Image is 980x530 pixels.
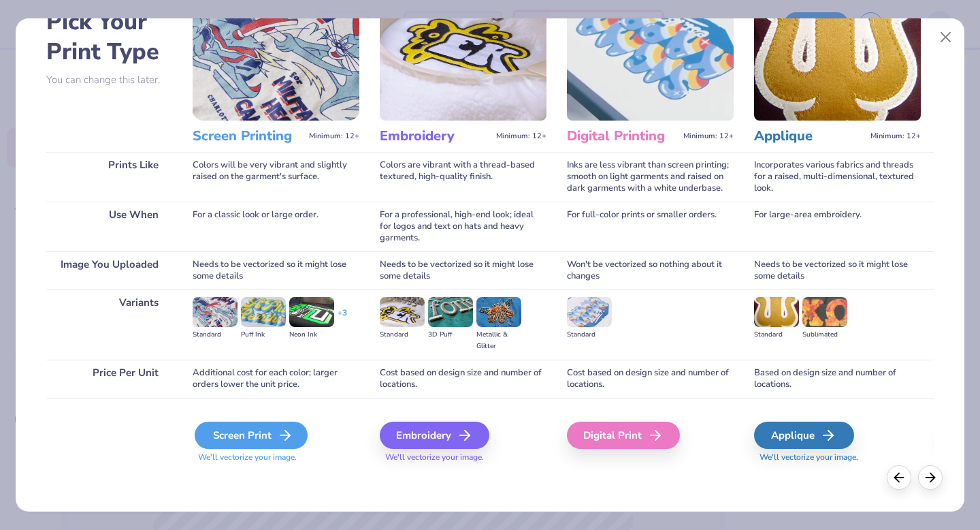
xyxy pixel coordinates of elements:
div: Prints Like [46,152,172,202]
div: Needs to be vectorized so it might lose some details [193,251,359,290]
span: Minimum: 12+ [309,131,359,141]
div: Variants [46,290,172,360]
div: Cost based on design size and number of locations. [380,360,546,398]
div: Based on design size and number of locations. [754,360,921,398]
div: Won't be vectorized so nothing about it changes [567,251,734,290]
div: Standard [380,329,425,341]
img: Standard [754,297,799,327]
h3: Applique [754,127,865,145]
div: Needs to be vectorized so it might lose some details [380,251,546,290]
div: Cost based on design size and number of locations. [567,360,734,398]
div: Incorporates various fabrics and threads for a raised, multi-dimensional, textured look. [754,152,921,202]
h3: Embroidery [380,127,491,145]
div: Colors will be very vibrant and slightly raised on the garment's surface. [193,152,359,202]
h2: Pick Your Print Type [46,7,172,67]
div: 3D Puff [428,329,473,341]
span: Minimum: 12+ [496,131,546,141]
div: Screen Print [195,422,308,449]
div: Image You Uploaded [46,251,172,290]
img: Standard [193,297,238,327]
img: Standard [567,297,612,327]
div: Colors are vibrant with a thread-based textured, high-quality finish. [380,152,546,202]
img: Neon Ink [289,297,334,327]
img: Standard [380,297,425,327]
div: Additional cost for each color; larger orders lower the unit price. [193,360,359,398]
div: Standard [754,329,799,341]
div: Standard [567,329,612,341]
span: We'll vectorize your image. [754,452,921,463]
div: Use When [46,202,172,251]
div: For full-color prints or smaller orders. [567,202,734,251]
div: Standard [193,329,238,341]
span: We'll vectorize your image. [380,452,546,463]
div: For large-area embroidery. [754,202,921,251]
div: Needs to be vectorized so it might lose some details [754,251,921,290]
img: Puff Ink [241,297,286,327]
div: For a classic look or large order. [193,202,359,251]
div: Price Per Unit [46,360,172,398]
div: Neon Ink [289,329,334,341]
span: Minimum: 12+ [683,131,734,141]
h3: Digital Printing [567,127,678,145]
span: We'll vectorize your image. [193,452,359,463]
img: Metallic & Glitter [476,297,521,327]
div: Digital Print [567,422,680,449]
div: For a professional, high-end look; ideal for logos and text on hats and heavy garments. [380,202,546,251]
img: 3D Puff [428,297,473,327]
span: Minimum: 12+ [870,131,921,141]
div: Sublimated [802,329,847,341]
div: Applique [754,422,854,449]
p: You can change this later. [46,74,172,86]
h3: Screen Printing [193,127,304,145]
div: Embroidery [380,422,489,449]
div: + 3 [338,307,347,330]
img: Sublimated [802,297,847,327]
div: Puff Ink [241,329,286,341]
div: Metallic & Glitter [476,329,521,352]
div: Inks are less vibrant than screen printing; smooth on light garments and raised on dark garments ... [567,152,734,202]
button: Close [933,25,959,50]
